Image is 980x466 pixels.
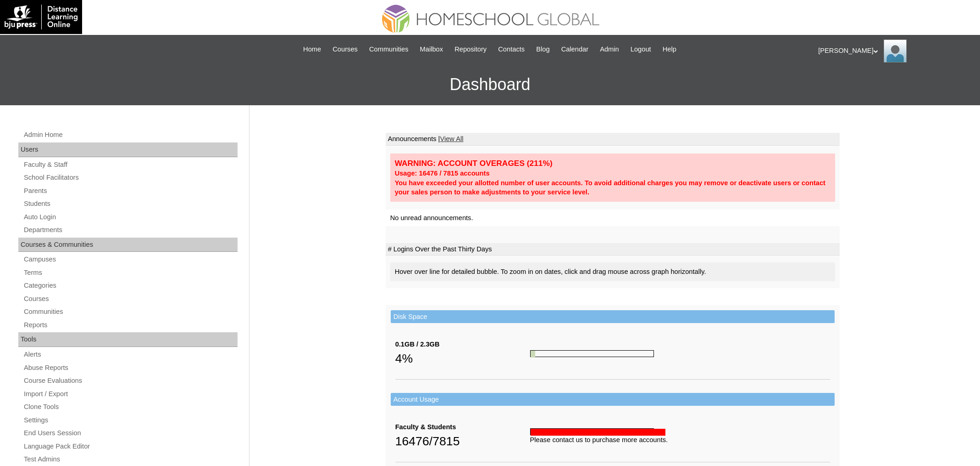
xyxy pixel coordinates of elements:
a: View All [440,135,463,142]
a: Reports [23,319,238,331]
td: # Logins Over the Past Thirty Days [386,243,840,256]
a: Help [658,44,681,55]
span: Home [303,44,321,55]
a: Faculty & Staff [23,159,238,170]
td: Account Usage [391,393,835,406]
div: Users [18,142,238,157]
div: Courses & Communities [18,238,238,252]
span: Contacts [498,44,525,55]
a: Mailbox [415,44,448,55]
span: Calendar [561,44,588,55]
div: 4% [395,349,530,368]
div: Tools [18,332,238,347]
strong: Usage: 16476 / 7815 accounts [395,170,490,177]
a: Departments [23,224,238,236]
a: Admin [595,44,624,55]
td: No unread announcements. [386,210,840,227]
a: Contacts [493,44,529,55]
div: [PERSON_NAME] [818,40,971,63]
span: Communities [369,44,409,55]
img: Ariane Ebuen [884,40,907,63]
a: Language Pack Editor [23,441,238,452]
a: Test Admins [23,454,238,465]
a: End Users Session [23,427,238,439]
div: WARNING: ACCOUNT OVERAGES (211%) [395,158,831,169]
span: Mailbox [420,44,443,55]
span: Repository [454,44,487,55]
a: Blog [532,44,554,55]
a: Logout [626,44,656,55]
a: Campuses [23,254,238,265]
span: Courses [332,44,358,55]
a: Alerts [23,349,238,360]
td: Disk Space [391,310,835,324]
a: Terms [23,267,238,278]
a: Abuse Reports [23,362,238,374]
a: Import / Export [23,388,238,400]
a: Courses [328,44,362,55]
h3: Dashboard [5,64,975,105]
div: You have exceeded your allotted number of user accounts. To avoid additional charges you may remo... [395,178,831,197]
a: Auto Login [23,211,238,223]
a: Clone Tools [23,401,238,413]
img: logo-white.png [5,5,78,29]
a: Calendar [557,44,593,55]
a: Categories [23,280,238,291]
a: Home [299,44,326,55]
a: Communities [365,44,413,55]
a: Courses [23,293,238,305]
a: Students [23,198,238,210]
span: Admin [600,44,619,55]
a: School Facilitators [23,172,238,183]
a: Parents [23,185,238,197]
div: Please contact us to purchase more accounts. [530,435,830,445]
div: Hover over line for detailed bubble. To zoom in on dates, click and drag mouse across graph horiz... [390,262,835,281]
span: Help [663,44,676,55]
span: Blog [536,44,549,55]
a: Repository [450,44,491,55]
div: 0.1GB / 2.3GB [395,340,530,349]
div: 16476/7815 [395,432,530,450]
a: Communities [23,306,238,318]
a: Settings [23,415,238,426]
a: Course Evaluations [23,375,238,386]
a: Admin Home [23,129,238,141]
span: Logout [631,44,651,55]
div: Faculty & Students [395,422,530,432]
td: Announcements | [386,133,840,146]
